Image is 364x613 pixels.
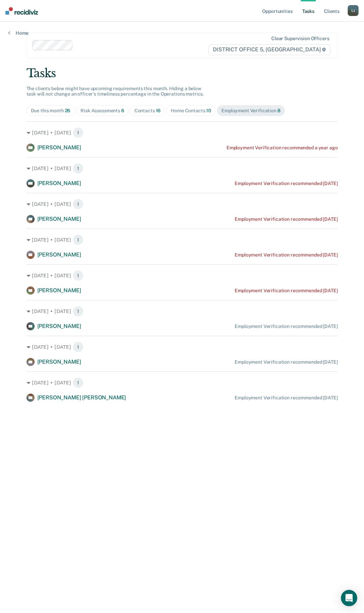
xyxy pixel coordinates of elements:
span: [PERSON_NAME] [37,287,81,294]
div: Due this month [31,108,71,114]
span: DISTRICT OFFICE 5, [GEOGRAPHIC_DATA] [208,44,330,55]
div: [DATE] • [DATE] 1 [26,163,338,174]
span: 1 [73,127,84,138]
span: [PERSON_NAME] [37,323,81,329]
div: [DATE] • [DATE] 1 [26,306,338,317]
span: 6 [121,108,124,113]
span: [PERSON_NAME] [37,251,81,258]
a: Home [8,30,29,36]
div: Employment Verification recommended [DATE] [235,395,338,401]
div: Employment Verification recommended [DATE] [235,252,338,258]
div: [DATE] • [DATE] 1 [26,377,338,388]
div: [DATE] • [DATE] 1 [26,127,338,138]
div: Contacts [134,108,161,114]
span: 8 [277,108,280,113]
div: [DATE] • [DATE] 1 [26,234,338,245]
span: [PERSON_NAME] [PERSON_NAME] [37,394,126,401]
div: [DATE] • [DATE] 1 [26,342,338,352]
span: 1 [73,234,84,245]
span: 1 [73,163,84,174]
div: L J [348,5,359,16]
span: The clients below might have upcoming requirements this month. Hiding a below task will not chang... [26,86,204,97]
div: [DATE] • [DATE] 1 [26,199,338,210]
span: 1 [73,270,84,281]
div: Clear supervision officers [271,36,329,42]
div: Employment Verification recommended [DATE] [235,324,338,329]
span: 1 [73,342,84,352]
div: Tasks [26,66,338,80]
img: Recidiviz [5,7,38,15]
div: Employment Verification recommended [DATE] [235,181,338,186]
span: 16 [156,108,161,113]
div: Risk Assessments [80,108,124,114]
span: [PERSON_NAME] [37,359,81,365]
div: Employment Verification [221,108,280,114]
span: [PERSON_NAME] [37,180,81,186]
span: [PERSON_NAME] [37,144,81,151]
span: [PERSON_NAME] [37,216,81,222]
span: 1 [73,377,84,388]
div: Open Intercom Messenger [341,590,357,606]
div: Employment Verification recommended [DATE] [235,359,338,365]
div: Home Contacts [171,108,211,114]
span: 10 [206,108,211,113]
span: 1 [73,306,84,317]
span: 26 [65,108,71,113]
button: LJ [348,5,359,16]
span: 1 [73,199,84,210]
div: [DATE] • [DATE] 1 [26,270,338,281]
div: Employment Verification recommended a year ago [226,145,338,151]
div: Employment Verification recommended [DATE] [235,288,338,294]
div: Employment Verification recommended [DATE] [235,216,338,222]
